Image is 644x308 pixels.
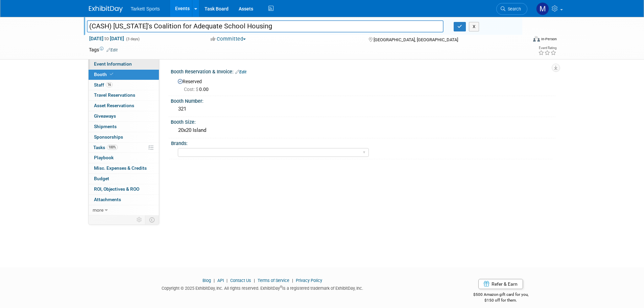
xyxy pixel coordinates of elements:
div: $150 off for them. [446,298,555,303]
span: Cost: $ [184,87,199,92]
td: Tags [89,46,118,53]
span: more [93,207,103,213]
a: Attachments [89,195,159,205]
span: | [212,278,216,283]
a: Terms of Service [258,278,289,283]
a: Misc. Expenses & Credits [89,163,159,173]
a: Travel Reservations [89,90,159,100]
span: Shipments [94,124,117,129]
span: Staff [94,82,113,88]
div: Event Rating [538,46,556,50]
span: ROI, Objectives & ROO [94,186,139,192]
span: Booth [94,72,115,77]
a: Privacy Policy [296,278,322,283]
span: Travel Reservations [94,92,135,98]
span: | [252,278,257,283]
a: Search [496,3,527,15]
div: Copyright © 2025 ExhibitDay, Inc. All rights reserved. ExhibitDay is a registered trademark of Ex... [89,284,436,291]
span: Tarkett Sports [131,6,160,11]
span: Asset Reservations [94,103,134,108]
a: Blog [202,278,211,283]
span: Misc. Expenses & Credits [94,165,147,171]
span: 0.00 [184,87,211,92]
div: $500 Amazon gift card for you, [446,287,555,303]
div: Booth Number: [171,96,555,104]
span: 16 [106,82,113,87]
span: | [225,278,229,283]
a: Playbook [89,153,159,163]
span: | [290,278,295,283]
a: more [89,205,159,215]
td: Personalize Event Tab Strip [134,215,145,224]
a: Refer & Earn [478,279,523,289]
span: Attachments [94,197,121,202]
div: Reserved [176,76,550,93]
sup: ® [280,285,282,289]
button: Committed [208,35,248,43]
div: 321 [176,104,550,114]
a: Tasks100% [89,143,159,153]
a: Sponsorships [89,132,159,142]
span: [GEOGRAPHIC_DATA], [GEOGRAPHIC_DATA] [374,37,458,42]
i: Booth reservation complete [110,72,113,76]
a: Staff16 [89,80,159,90]
button: X [469,22,479,31]
a: Budget [89,174,159,184]
span: Budget [94,176,109,181]
a: Shipments [89,122,159,132]
a: Booth [89,70,159,80]
a: Giveaways [89,111,159,121]
span: Playbook [94,155,114,160]
span: to [103,36,110,41]
a: Edit [235,70,246,74]
div: Event Format [487,35,557,45]
a: API [217,278,224,283]
span: Tasks [93,145,118,150]
a: Event Information [89,59,159,69]
img: ExhibitDay [89,6,123,13]
span: Search [505,6,521,11]
div: Booth Size: [171,117,555,125]
div: Brands: [171,138,552,147]
span: Event Information [94,61,132,67]
img: Mathieu Martel [536,2,549,15]
span: (3 days) [125,37,140,41]
div: In-Person [541,37,557,42]
div: 20x20 Island [176,125,550,136]
td: Toggle Event Tabs [145,215,159,224]
a: Asset Reservations [89,101,159,111]
a: Edit [106,48,118,52]
span: [DATE] [DATE] [89,35,124,42]
span: Giveaways [94,113,116,119]
span: 100% [107,145,118,150]
img: Format-Inperson.png [533,36,540,42]
a: Contact Us [230,278,251,283]
div: Booth Reservation & Invoice: [171,67,555,75]
span: Sponsorships [94,134,123,140]
a: ROI, Objectives & ROO [89,184,159,194]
